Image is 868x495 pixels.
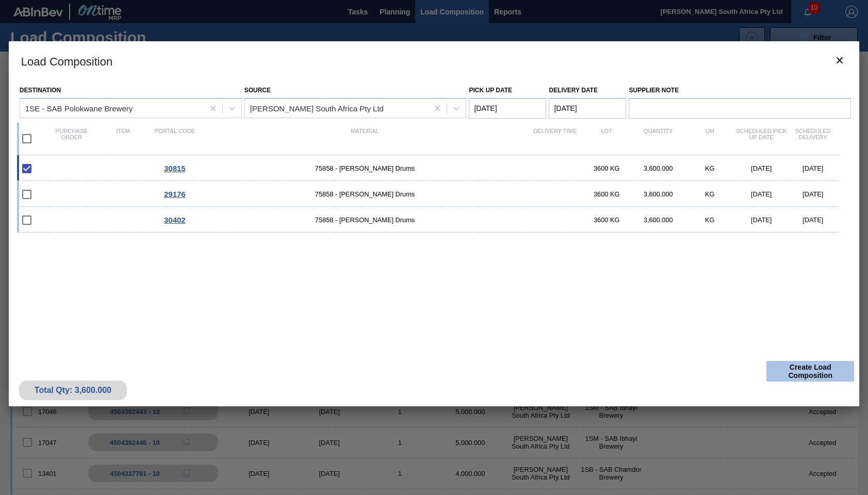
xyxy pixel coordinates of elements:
input: mm/dd/yyyy [549,98,626,119]
span: 30402 [164,216,186,224]
label: Delivery Date [549,87,597,94]
div: [DATE] [787,216,839,224]
div: [PERSON_NAME] South Africa Pty Ltd [250,104,384,112]
button: Create Load Composition [766,361,854,382]
div: Delivery Time [529,128,581,150]
span: 29176 [164,190,186,199]
div: Portal code [149,128,201,150]
div: 3,600.000 [632,216,684,224]
div: KG [684,216,735,224]
div: Scheduled Pick up Date [735,128,787,150]
div: 3,600.000 [632,164,684,172]
label: Supplier Note [629,83,851,98]
div: Lot [581,128,632,150]
div: Material [201,128,529,150]
div: Go to Order [149,216,201,224]
div: [DATE] [787,164,839,172]
span: 30815 [164,164,186,173]
div: 3600 KG [581,164,632,172]
div: 1SE - SAB Polokwane Brewery [25,104,133,112]
div: Go to Order [149,164,201,173]
div: KG [684,164,735,172]
div: [DATE] [735,216,787,224]
div: 3,600.000 [632,190,684,198]
label: Pick up Date [469,87,512,94]
div: 3600 KG [581,190,632,198]
span: 75858 - Glue Casien Drums [201,190,529,198]
div: [DATE] [735,164,787,172]
div: KG [684,190,735,198]
label: Destination [20,87,61,94]
div: Total Qty: 3,600.000 [27,386,119,395]
div: [DATE] [735,190,787,198]
label: Source [244,87,271,94]
div: UM [684,128,735,150]
div: [DATE] [787,190,839,198]
div: Quantity [632,128,684,150]
div: Go to Order [149,190,201,199]
h3: Load Composition [9,41,859,80]
span: 75858 - Glue Casien Drums [201,216,529,224]
input: mm/dd/yyyy [469,98,546,119]
div: Purchase order [46,128,97,150]
span: 75858 - Glue Casien Drums [201,164,529,172]
div: Scheduled Delivery [787,128,839,150]
div: Item [97,128,149,150]
div: 3600 KG [581,216,632,224]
